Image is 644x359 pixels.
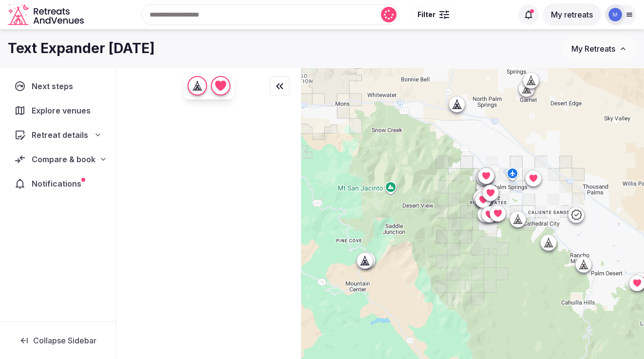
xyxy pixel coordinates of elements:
[32,153,95,165] span: Compare & book
[543,3,601,26] button: My retreats
[417,10,436,19] span: Filter
[571,44,615,54] span: My Retreats
[562,37,636,61] button: My Retreats
[8,173,108,194] a: Notifications
[608,8,622,21] img: Marcie Arvelo
[8,39,155,58] h1: Text Expander [DATE]
[8,4,86,26] svg: Retreats and Venues company logo
[32,129,88,141] span: Retreat details
[543,10,601,19] a: My retreats
[8,76,108,96] a: Next steps
[8,330,108,351] button: Collapse Sidebar
[8,4,86,26] a: Visit the homepage
[32,178,85,189] span: Notifications
[411,5,455,24] button: Filter
[32,105,95,116] span: Explore venues
[8,100,108,121] a: Explore venues
[33,336,96,345] span: Collapse Sidebar
[32,80,77,92] span: Next steps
